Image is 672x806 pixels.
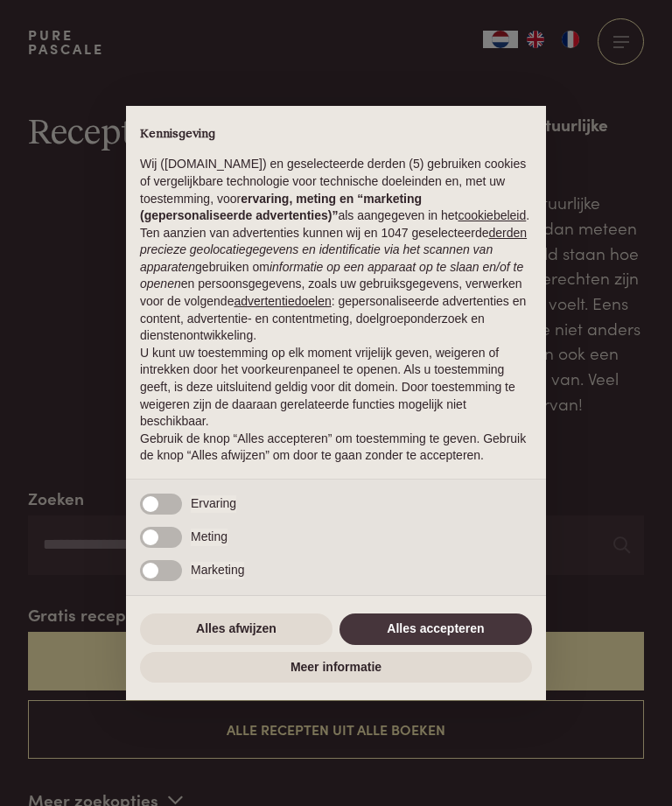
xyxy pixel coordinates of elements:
[458,208,526,222] a: cookiebeleid
[191,562,244,579] span: Marketing
[140,613,332,645] button: Alles afwijzen
[140,260,523,291] em: informatie op een apparaat op te slaan en/of te openen
[140,127,532,143] h2: Kennisgeving
[234,293,331,311] button: advertentiedoelen
[489,225,528,242] button: derden
[140,156,532,224] p: Wij ([DOMAIN_NAME]) en geselecteerde derden (5) gebruiken cookies of vergelijkbare technologie vo...
[140,242,493,274] em: precieze geolocatiegegevens en identificatie via het scannen van apparaten
[140,652,532,683] button: Meer informatie
[191,495,236,513] span: Ervaring
[191,529,227,546] span: Meting
[140,225,532,345] p: Ten aanzien van advertenties kunnen wij en 1047 geselecteerde gebruiken om en persoonsgegevens, z...
[339,613,532,645] button: Alles accepteren
[140,192,422,223] strong: ervaring, meting en “marketing (gepersonaliseerde advertenties)”
[140,431,532,465] p: Gebruik de knop “Alles accepteren” om toestemming te geven. Gebruik de knop “Alles afwijzen” om d...
[140,345,532,431] p: U kunt uw toestemming op elk moment vrijelijk geven, weigeren of intrekken door het voorkeurenpan...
